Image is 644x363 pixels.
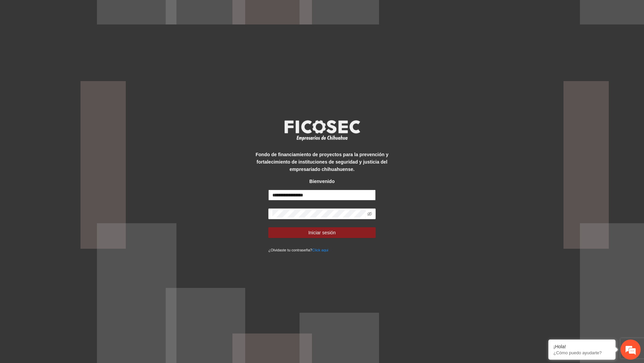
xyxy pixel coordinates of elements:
[268,248,328,252] small: ¿Olvidaste tu contraseña?
[256,152,388,172] strong: Fondo de financiamiento de proyectos para la prevención y fortalecimiento de instituciones de seg...
[553,344,610,349] div: ¡Hola!
[309,179,334,184] strong: Bienvenido
[308,229,336,236] span: Iniciar sesión
[268,227,376,238] button: Iniciar sesión
[367,211,372,216] span: eye-invisible
[312,248,329,252] a: Click aqui
[280,118,364,143] img: logo
[553,350,610,355] p: ¿Cómo puedo ayudarte?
